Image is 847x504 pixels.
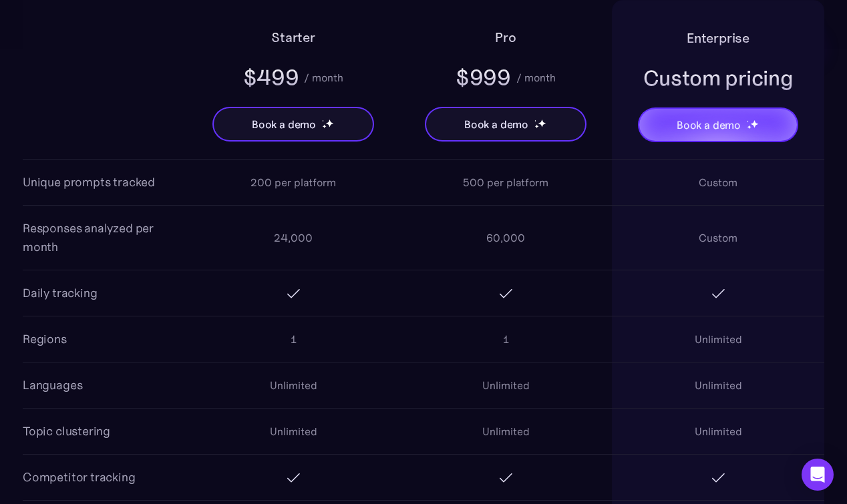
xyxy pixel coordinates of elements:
[270,377,317,393] div: Unlimited
[695,331,742,347] div: Unlimited
[699,174,737,190] div: Custom
[212,107,374,142] a: Book a demostarstarstar
[687,27,749,49] h2: Enterprise
[252,116,316,132] div: Book a demo
[482,377,530,393] div: Unlimited
[456,63,511,92] div: $999
[802,459,834,491] div: Open Intercom Messenger
[463,174,548,190] div: 500 per platform
[23,376,82,395] div: Languages
[322,119,324,121] img: star
[23,173,155,192] div: Unique prompts tracked
[747,125,751,130] img: star
[23,330,67,348] div: Regions
[695,377,742,393] div: Unlimited
[747,120,749,122] img: star
[23,468,136,487] div: Competitor tracking
[643,63,794,93] div: Custom pricing
[291,331,297,347] div: 1
[486,230,525,246] div: 60,000
[482,423,530,439] div: Unlimited
[270,423,317,439] div: Unlimited
[425,107,586,142] a: Book a demostarstarstar
[271,27,315,48] h2: Starter
[638,107,798,142] a: Book a demostarstarstar
[23,284,97,302] div: Daily tracking
[538,119,546,128] img: star
[495,27,516,48] h2: Pro
[23,422,110,441] div: Topic clustering
[304,69,343,85] div: / month
[322,124,327,129] img: star
[464,116,528,132] div: Book a demo
[516,69,556,85] div: / month
[534,119,536,121] img: star
[750,119,759,128] img: star
[677,117,741,133] div: Book a demo
[243,63,299,92] div: $499
[699,230,737,246] div: Custom
[325,119,334,128] img: star
[695,423,742,439] div: Unlimited
[23,219,187,256] div: Responses analyzed per month
[274,230,313,246] div: 24,000
[250,174,336,190] div: 200 per platform
[503,331,509,347] div: 1
[534,124,539,129] img: star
